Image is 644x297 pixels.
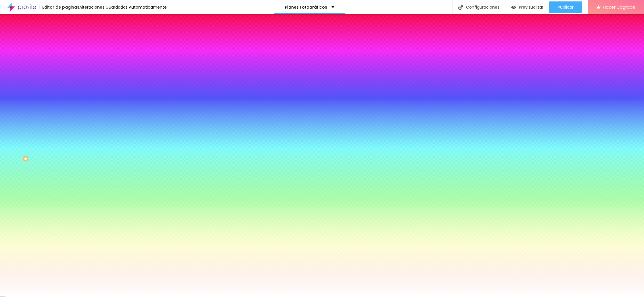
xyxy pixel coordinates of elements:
[519,5,543,9] span: Previsualizar
[511,5,516,10] img: view-1.svg
[505,1,549,13] button: Previsualizar
[458,5,463,10] img: Icone
[549,1,582,13] button: Publicar
[39,5,79,9] div: Editor de paginas
[285,5,327,9] p: Planes Fotográficos
[603,5,635,9] span: Hacer Upgrade
[558,5,574,9] span: Publicar
[79,5,167,9] div: Alteraciones Guardadas Automáticamente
